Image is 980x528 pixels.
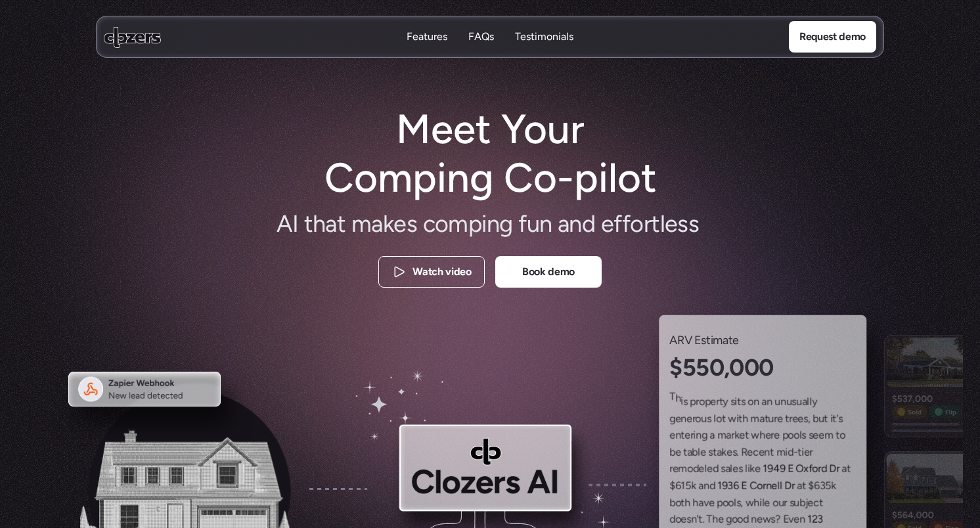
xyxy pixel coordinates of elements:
span: d [713,460,719,477]
span: t [722,410,726,427]
span: r [731,427,734,444]
span: u [794,494,800,511]
span: e [772,477,778,495]
span: t [739,410,743,427]
p: Features [407,30,447,44]
span: o [793,427,799,444]
span: ' [697,511,699,528]
span: i [759,494,762,511]
span: l [777,477,780,495]
span: n [569,208,581,240]
span: n [765,444,770,461]
span: s [708,444,713,461]
a: FAQsFAQs [468,30,494,45]
span: n [703,477,709,495]
span: m [824,427,834,444]
span: 1 [807,511,812,528]
span: p [690,393,696,410]
span: t [785,410,789,427]
span: e [755,460,761,477]
span: s [803,410,808,427]
span: c [423,208,435,240]
span: k [722,444,727,461]
span: a [761,393,767,410]
span: e [792,410,798,427]
span: E [788,460,793,477]
span: t [745,427,749,444]
span: o [839,427,845,444]
span: o [728,494,734,511]
span: g [726,511,732,528]
span: . [702,511,704,528]
span: r [836,460,839,477]
span: e [718,511,724,528]
span: n [487,208,499,240]
p: Testimonials [515,30,573,44]
a: Book demo [495,256,602,288]
span: l [713,410,716,427]
span: s [677,208,688,240]
span: s [838,410,843,427]
p: Request demo [799,28,866,45]
span: l [660,208,665,240]
span: O [796,460,804,477]
span: l [698,444,700,461]
span: T [706,511,712,528]
span: e [669,427,675,444]
span: p [705,393,711,410]
span: e [740,427,746,444]
span: i [681,393,684,410]
span: , [808,410,811,427]
span: l [809,393,812,410]
span: t [833,410,837,427]
span: l [734,494,736,511]
span: e [681,511,687,528]
span: r [789,410,792,427]
span: s [683,393,688,410]
span: t [824,410,828,427]
span: p [468,208,481,240]
span: l [807,393,810,410]
span: d [709,477,715,495]
span: m [351,208,371,240]
span: d [693,460,699,477]
span: b [669,444,675,461]
span: r [791,477,795,495]
span: x [803,460,809,477]
span: r [774,410,777,427]
span: t [765,410,768,427]
span: o [757,477,763,495]
span: I [292,208,298,240]
span: D [784,477,791,495]
span: n [691,511,697,528]
span: j [805,494,808,511]
span: o [772,494,778,511]
span: k [750,460,755,477]
span: p [782,427,788,444]
span: s [732,444,737,461]
span: e [675,410,681,427]
span: s [738,460,743,477]
h2: $550,000 [669,352,856,384]
span: 6 [814,477,820,495]
span: v [788,511,793,528]
span: r [810,444,813,461]
span: n [799,511,805,528]
span: 9 [780,460,786,477]
span: t [819,494,823,511]
span: p [717,494,723,511]
span: s [771,511,776,528]
a: 1949 E Oxford Dr [763,456,839,468]
span: 1 [763,460,768,477]
span: e [818,427,824,444]
span: b [692,444,698,461]
span: o [732,511,738,528]
span: o [687,460,693,477]
span: t [681,494,685,511]
span: d [669,511,675,528]
span: s [686,511,691,528]
span: t [719,393,723,410]
span: e [686,410,692,427]
span: s [688,208,699,240]
span: e [793,511,799,528]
